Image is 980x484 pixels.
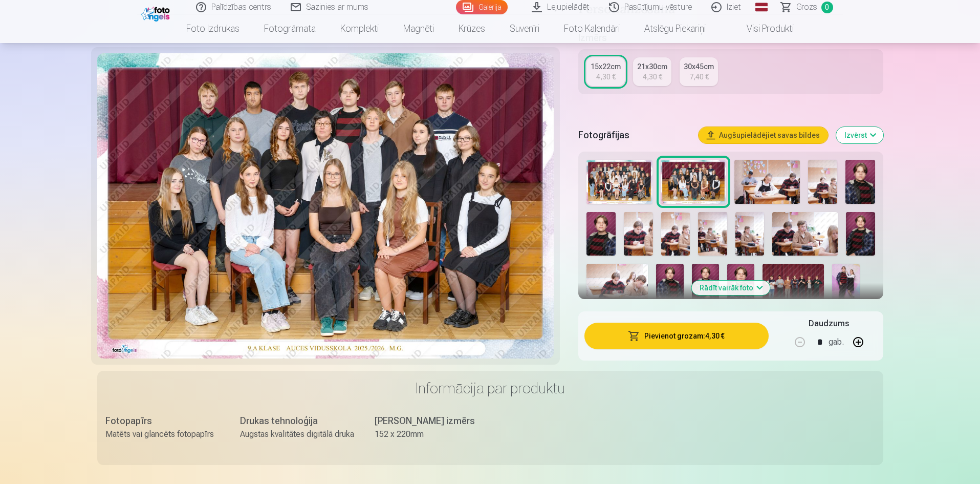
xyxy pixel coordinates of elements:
button: Izvērst [836,127,883,143]
div: Matēts vai glancēts fotopapīrs [105,428,220,440]
button: Augšupielādējiet savas bildes [699,127,828,143]
a: Suvenīri [497,14,552,43]
div: Fotopapīrs [105,414,220,428]
span: 0 [821,2,833,13]
a: Visi produkti [718,14,806,43]
a: Magnēti [391,14,446,43]
h3: Informācija par produktu [105,379,875,397]
button: Rādīt vairāk foto [691,281,770,295]
div: 21x30cm [637,61,667,72]
div: 30x45cm [684,61,714,72]
a: Krūzes [446,14,497,43]
a: Komplekti [328,14,391,43]
a: Atslēgu piekariņi [632,14,718,43]
div: Drukas tehnoloģija [240,414,354,428]
div: [PERSON_NAME] izmērs [375,414,489,428]
a: Foto izdrukas [174,14,252,43]
button: Pievienot grozam:4,30 € [584,323,768,349]
div: 4,30 € [596,72,616,82]
img: /fa1 [141,4,172,22]
h5: Fotogrāfijas [578,128,690,142]
h5: Daudzums [809,318,849,330]
div: 15x22cm [591,61,621,72]
div: 7,40 € [689,72,709,82]
span: Grozs [796,1,817,13]
a: 21x30cm4,30 € [633,57,671,86]
div: gab. [829,330,844,354]
a: Foto kalendāri [552,14,632,43]
a: 15x22cm4,30 € [586,57,625,86]
div: 152 x 220mm [375,428,489,440]
div: 4,30 € [643,72,662,82]
div: Augstas kvalitātes digitālā druka [240,428,354,440]
a: Fotogrāmata [252,14,328,43]
a: 30x45cm7,40 € [680,57,718,86]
